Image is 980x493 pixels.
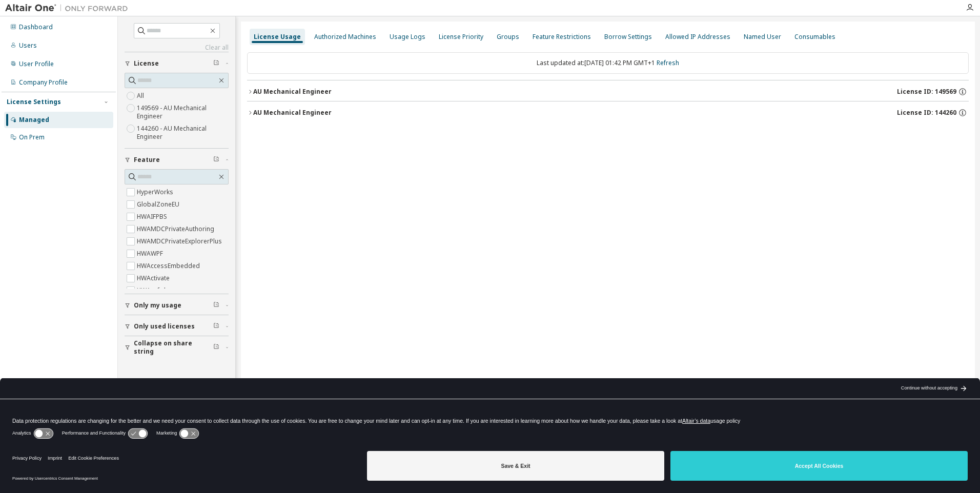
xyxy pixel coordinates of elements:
[213,301,219,310] span: Clear filter
[137,186,175,198] label: HyperWorks
[125,315,229,338] button: Only used licenses
[137,223,216,235] label: HWAMDCPrivateAuthoring
[7,98,61,106] div: License Settings
[137,272,172,284] label: HWActivate
[390,33,425,41] div: Usage Logs
[897,109,956,117] span: License ID: 144260
[137,102,229,122] label: 149569 - AU Mechanical Engineer
[19,23,53,31] div: Dashboard
[137,198,181,211] label: GlobalZoneEU
[665,33,730,41] div: Allowed IP Addresses
[137,90,146,102] label: All
[794,33,835,41] div: Consumables
[19,78,68,87] div: Company Profile
[213,343,219,352] span: Clear filter
[213,59,219,68] span: Clear filter
[254,33,301,41] div: License Usage
[253,109,332,117] div: AU Mechanical Engineer
[533,33,591,41] div: Feature Restrictions
[137,284,170,297] label: HWAcufwh
[137,248,165,260] label: HWAWPF
[497,33,519,41] div: Groups
[137,260,202,272] label: HWAccessEmbedded
[125,149,229,171] button: Feature
[19,133,45,141] div: On Prem
[125,44,229,52] a: Clear all
[134,59,159,68] span: License
[213,322,219,331] span: Clear filter
[137,235,224,248] label: HWAMDCPrivateExplorerPlus
[134,339,213,356] span: Collapse on share string
[125,52,229,75] button: License
[744,33,781,41] div: Named User
[137,211,169,223] label: HWAIFPBS
[125,336,229,359] button: Collapse on share string
[314,33,376,41] div: Authorized Machines
[134,301,181,310] span: Only my usage
[19,42,37,50] div: Users
[253,88,332,96] div: AU Mechanical Engineer
[439,33,483,41] div: License Priority
[657,58,679,67] a: Refresh
[5,3,133,13] img: Altair One
[134,156,160,164] span: Feature
[125,294,229,317] button: Only my usage
[19,60,54,68] div: User Profile
[19,116,49,124] div: Managed
[897,88,956,96] span: License ID: 149569
[134,322,195,331] span: Only used licenses
[137,122,229,143] label: 144260 - AU Mechanical Engineer
[247,101,969,124] button: AU Mechanical EngineerLicense ID: 144260
[247,80,969,103] button: AU Mechanical EngineerLicense ID: 149569
[247,52,969,74] div: Last updated at: [DATE] 01:42 PM GMT+1
[604,33,652,41] div: Borrow Settings
[213,156,219,164] span: Clear filter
